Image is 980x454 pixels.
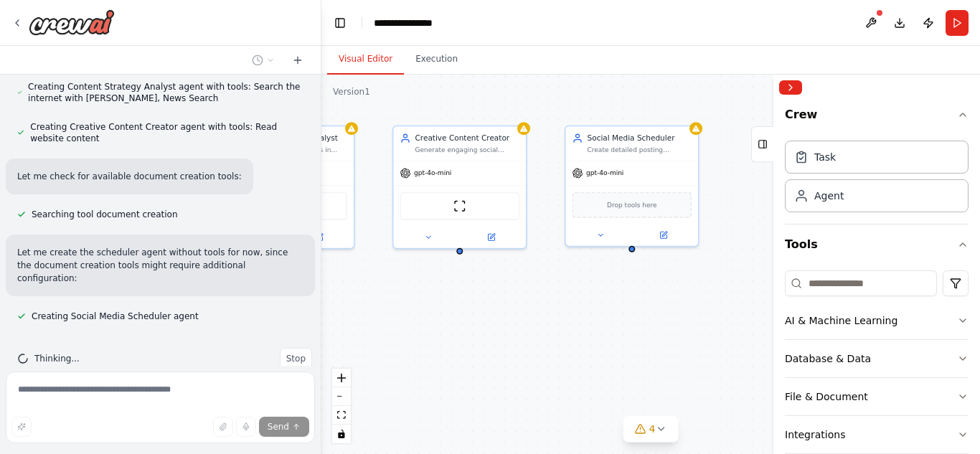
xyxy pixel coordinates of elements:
[220,126,355,250] div: Content Strategy AnalystResearch trending topics in {industry}, analyze competitor content strate...
[213,417,233,437] button: Upload files
[768,75,779,454] button: Toggle Sidebar
[17,246,303,285] p: Let me create the scheduler agent without tools for now, since the document creation tools might ...
[288,231,349,244] button: Open in side panel
[785,340,969,377] button: Database & Data
[461,231,522,244] button: Open in side panel
[268,421,289,432] span: Send
[785,302,969,339] button: AI & Machine Learning
[29,9,115,35] img: Logo
[332,369,351,443] div: React Flow controls
[588,133,692,143] div: Social Media Scheduler
[327,44,404,75] button: Visual Editor
[814,150,836,164] div: Task
[236,417,256,437] button: Click to speak your automation idea
[330,13,350,33] button: Hide left sidebar
[785,351,871,366] div: Database & Data
[280,348,312,369] button: Stop
[28,81,303,104] span: Creating Content Strategy Analyst agent with tools: Search the internet with [PERSON_NAME], News ...
[785,135,969,224] div: Crew
[332,406,351,425] button: fit view
[332,369,351,387] button: zoom in
[259,417,309,437] button: Send
[607,199,656,210] span: Drop tools here
[633,229,694,242] button: Open in side panel
[404,44,469,75] button: Execution
[586,169,623,177] span: gpt-4o-mini
[785,389,868,404] div: File & Document
[374,16,446,30] nav: breadcrumb
[785,378,969,415] button: File & Document
[415,146,520,154] div: Generate engaging social media content ideas, create compelling copy, and develop content themes ...
[392,126,527,250] div: Creative Content CreatorGenerate engaging social media content ideas, create compelling copy, and...
[779,80,802,95] button: Collapse right sidebar
[588,146,692,154] div: Create detailed posting schedules across multiple social media platforms, organize content calend...
[332,387,351,406] button: zoom out
[34,353,80,364] span: Thinking...
[32,311,199,322] span: Creating Social Media Scheduler agent
[286,353,306,364] span: Stop
[785,416,969,453] button: Integrations
[785,313,897,328] div: AI & Machine Learning
[17,170,242,183] p: Let me check for available document creation tools:
[623,416,679,443] button: 4
[453,199,466,212] img: ScrapeWebsiteTool
[246,52,281,69] button: Switch to previous chat
[814,189,844,203] div: Agent
[30,121,303,144] span: Creating Creative Content Creator agent with tools: Read website content
[785,427,845,442] div: Integrations
[649,422,656,436] span: 4
[32,209,177,220] span: Searching tool document creation
[415,133,520,143] div: Creative Content Creator
[242,133,347,143] div: Content Strategy Analyst
[785,224,969,265] button: Tools
[785,100,969,135] button: Crew
[286,52,309,69] button: Start a new chat
[11,417,32,437] button: Improve this prompt
[414,169,451,177] span: gpt-4o-mini
[242,146,347,154] div: Research trending topics in {industry}, analyze competitor content strategies, and identify optim...
[333,86,370,98] div: Version 1
[565,126,699,247] div: Social Media SchedulerCreate detailed posting schedules across multiple social media platforms, o...
[332,425,351,443] button: toggle interactivity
